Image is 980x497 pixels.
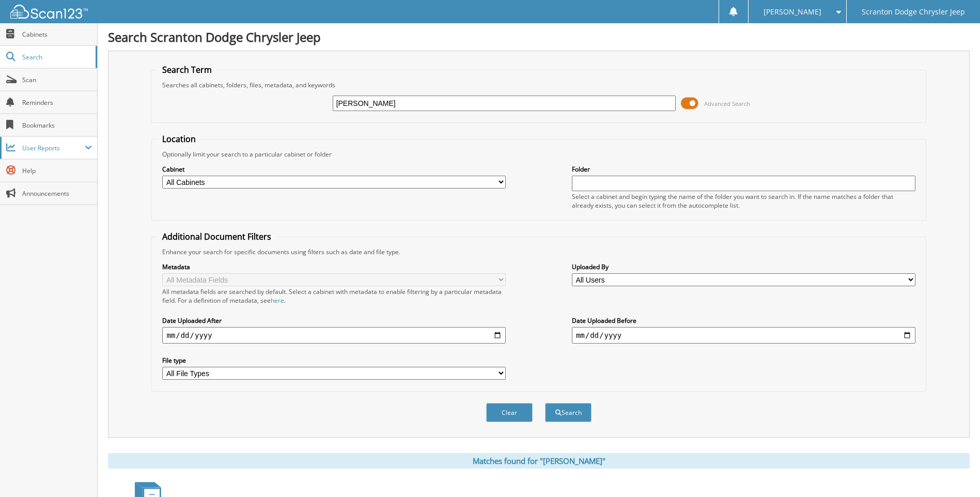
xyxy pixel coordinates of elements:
[162,262,506,271] label: Metadata
[572,316,915,325] label: Date Uploaded Before
[157,231,276,242] legend: Additional Document Filters
[572,192,915,210] div: Select a cabinet and begin typing the name of the folder you want to search in. If the name match...
[22,121,92,130] span: Bookmarks
[22,189,92,198] span: Announcements
[162,327,506,344] input: start
[162,356,506,365] label: File type
[162,165,506,174] label: Cabinet
[157,247,920,256] div: Enhance your search for specific documents using filters such as date and file type.
[22,166,92,175] span: Help
[157,133,201,145] legend: Location
[486,403,533,422] button: Clear
[22,75,92,84] span: Scan
[22,144,85,152] span: User Reports
[22,53,90,61] span: Search
[157,81,920,89] div: Searches all cabinets, folders, files, metadata, and keywords
[108,28,970,45] h1: Search Scranton Dodge Chrysler Jeep
[764,9,821,15] span: [PERSON_NAME]
[572,262,915,271] label: Uploaded By
[22,98,92,107] span: Reminders
[545,403,592,422] button: Search
[572,165,915,174] label: Folder
[157,150,920,159] div: Optionally limit your search to a particular cabinet or folder
[22,30,92,39] span: Cabinets
[162,287,506,305] div: All metadata fields are searched by default. Select a cabinet with metadata to enable filtering b...
[108,453,970,469] div: Matches found for "[PERSON_NAME]"
[862,9,965,15] span: Scranton Dodge Chrysler Jeep
[10,5,88,19] img: scan123-logo-white.svg
[572,327,915,344] input: end
[157,64,217,75] legend: Search Term
[704,100,750,107] span: Advanced Search
[271,296,284,305] a: here
[162,316,506,325] label: Date Uploaded After
[928,447,980,497] iframe: Chat Widget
